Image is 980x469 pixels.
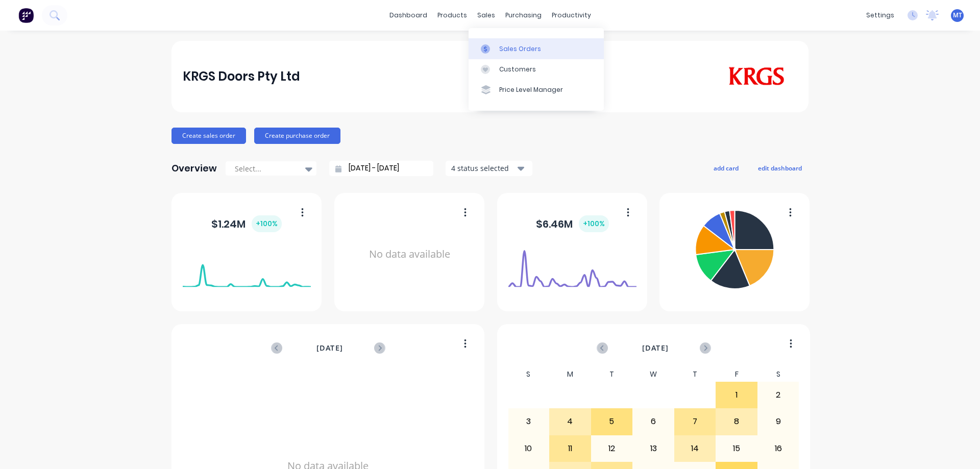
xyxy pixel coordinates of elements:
[252,215,282,232] div: + 100 %
[536,215,609,232] div: $ 6.46M
[758,436,799,461] div: 16
[592,436,632,461] div: 12
[211,215,282,232] div: $ 1.24M
[579,215,609,232] div: + 100 %
[674,367,716,382] div: T
[675,436,716,461] div: 14
[861,8,899,23] div: settings
[432,8,472,23] div: products
[550,409,591,434] div: 4
[726,67,787,86] img: KRGS Doors Pty Ltd
[384,8,432,23] a: dashboard
[469,80,604,100] a: Price Level Manager
[707,161,745,175] button: add card
[591,367,633,382] div: T
[547,8,596,23] div: productivity
[346,206,474,303] div: No data available
[508,367,550,382] div: S
[499,65,536,74] div: Customers
[632,367,674,382] div: W
[469,59,604,80] a: Customers
[758,382,799,408] div: 2
[642,342,669,354] span: [DATE]
[500,8,547,23] div: purchasing
[758,409,799,434] div: 9
[716,382,757,408] div: 1
[472,8,500,23] div: sales
[171,158,217,179] div: Overview
[549,367,591,382] div: M
[633,436,674,461] div: 13
[446,161,532,176] button: 4 status selected
[183,66,300,87] div: KRGS Doors Pty Ltd
[508,436,549,461] div: 10
[508,409,549,434] div: 3
[757,367,799,382] div: S
[633,409,674,434] div: 6
[451,163,516,174] div: 4 status selected
[469,38,604,59] a: Sales Orders
[171,128,246,144] button: Create sales order
[499,44,541,54] div: Sales Orders
[550,436,591,461] div: 11
[316,342,343,354] span: [DATE]
[254,128,340,144] button: Create purchase order
[953,11,962,20] span: MT
[716,409,757,434] div: 8
[751,161,808,175] button: edit dashboard
[592,409,632,434] div: 5
[716,367,757,382] div: F
[18,8,34,23] img: Factory
[716,436,757,461] div: 15
[675,409,716,434] div: 7
[499,85,563,94] div: Price Level Manager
